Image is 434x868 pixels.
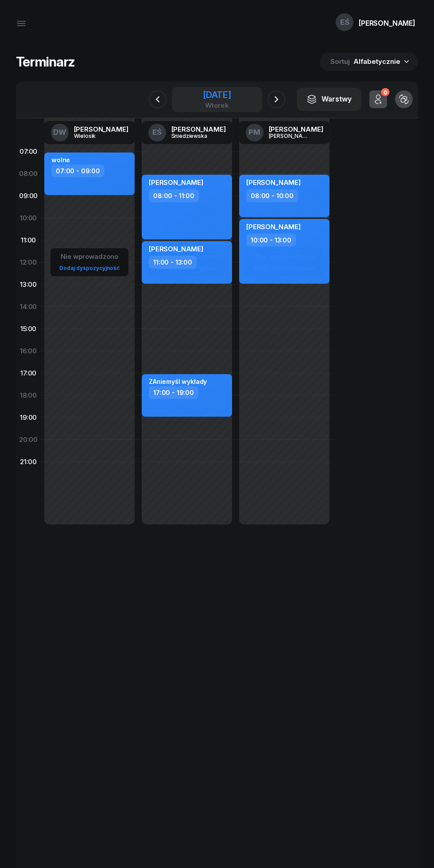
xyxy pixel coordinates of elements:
[51,156,70,164] div: wolne
[16,362,41,384] div: 17:00
[203,90,231,99] div: [DATE]
[239,121,330,144] a: PM[PERSON_NAME][PERSON_NAME]
[16,251,41,274] div: 12:00
[16,54,75,70] h1: Terminarz
[16,141,41,163] div: 07:00
[16,296,41,318] div: 14:00
[246,178,301,187] span: [PERSON_NAME]
[149,245,203,253] span: [PERSON_NAME]
[353,57,400,66] span: Alfabetycznie
[141,121,233,144] a: EŚ[PERSON_NAME]Śniedziewska
[149,386,198,399] div: 17:00 - 19:00
[203,102,231,109] div: wtorek
[16,407,41,429] div: 19:00
[16,207,41,229] div: 10:00
[74,133,116,139] div: Wielosik
[16,163,41,185] div: 08:00
[171,133,214,139] div: Śniedziewska
[149,189,199,202] div: 08:00 - 11:00
[16,340,41,362] div: 16:00
[359,20,415,27] div: [PERSON_NAME]
[16,384,41,407] div: 18:00
[74,126,128,133] div: [PERSON_NAME]
[56,249,123,275] button: Nie wprowadzonoDodaj dyspozycyjność
[369,90,387,108] button: 0
[16,451,41,473] div: 21:00
[149,178,203,187] span: [PERSON_NAME]
[320,52,418,71] button: Sortuj Alfabetycznie
[248,129,260,136] span: PM
[297,88,361,111] button: Warstwy
[16,185,41,207] div: 09:00
[306,94,352,105] div: Warstwy
[340,19,349,26] span: EŚ
[246,234,296,246] div: 10:00 - 13:00
[330,56,352,67] span: Sortuj
[16,274,41,296] div: 13:00
[16,229,41,251] div: 11:00
[44,121,136,144] a: DW[PERSON_NAME]Wielosik
[246,189,298,202] div: 08:00 - 10:00
[269,133,311,139] div: [PERSON_NAME]
[149,256,197,269] div: 11:00 - 13:00
[16,318,41,340] div: 15:00
[51,164,105,177] div: 07:00 - 09:00
[16,429,41,451] div: 20:00
[246,223,301,231] span: [PERSON_NAME]
[171,126,226,133] div: [PERSON_NAME]
[269,126,323,133] div: [PERSON_NAME]
[381,88,389,97] div: 0
[56,251,123,262] div: Nie wprowadzono
[53,129,66,136] span: DW
[56,263,123,273] a: Dodaj dyspozycyjność
[149,378,207,385] div: ZAniemyśl wykłady
[152,129,162,136] span: EŚ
